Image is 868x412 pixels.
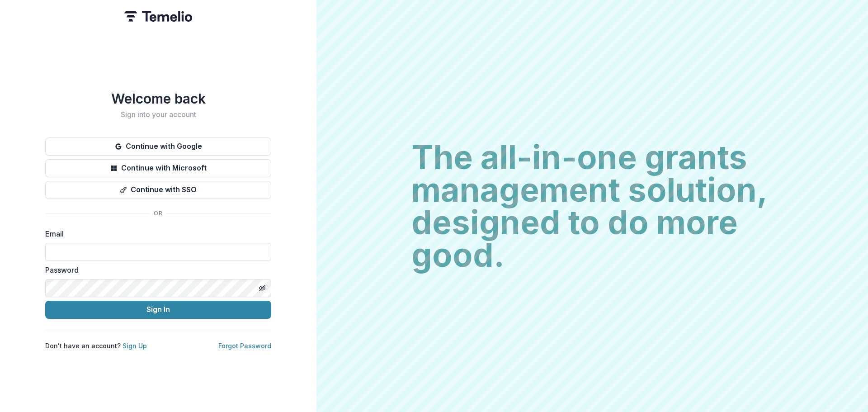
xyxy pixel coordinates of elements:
img: Temelio [124,11,192,22]
h1: Welcome back [45,90,271,107]
button: Toggle password visibility [255,281,269,295]
a: Sign Up [123,342,147,350]
label: Password [45,265,266,275]
button: Continue with SSO [45,181,271,199]
h2: Sign into your account [45,110,271,119]
button: Sign In [45,301,271,319]
label: Email [45,228,266,239]
button: Continue with Microsoft [45,159,271,177]
a: Forgot Password [218,342,271,350]
button: Continue with Google [45,137,271,156]
p: Don't have an account? [45,341,147,350]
